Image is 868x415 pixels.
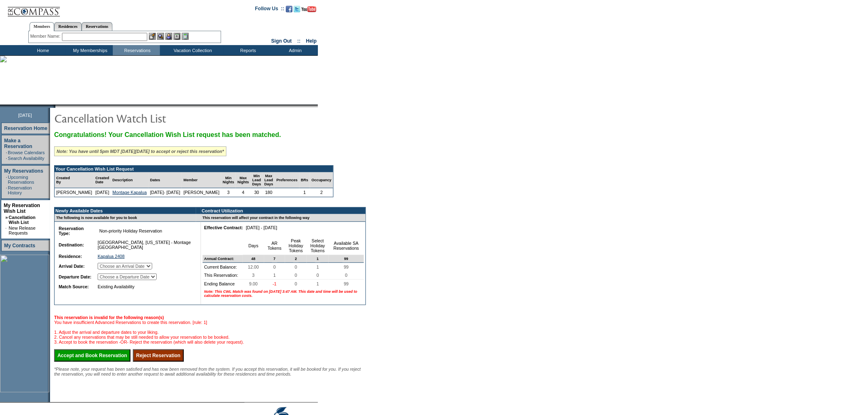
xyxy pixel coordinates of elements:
b: Arrival Date: [59,264,85,269]
span: 12.00 [246,263,260,271]
td: Available SA Reservations [329,237,364,255]
a: Montage Kapalua [112,190,147,195]
a: Reservation Home [4,125,47,131]
td: My Memberships [66,45,113,55]
span: 1 [315,280,321,288]
td: Admin [271,45,318,55]
a: Follow us on Twitter [294,8,300,13]
span: Congratulations! Your Cancellation Wish List request has been matched. [54,131,281,138]
img: promoShadowLeftCorner.gif [53,105,55,108]
a: Cancellation Wish List [9,215,35,225]
span: *Please note, your request has been satisfied and has now been removed from the system. If you ac... [54,367,361,376]
a: My Reservation Wish List [4,203,40,214]
a: New Release Requests [9,226,35,235]
img: Reservations [174,33,180,40]
span: 0 [293,271,299,279]
a: Search Availability [8,156,44,161]
td: 3 [221,188,236,197]
b: Reservation Type: [59,226,84,236]
a: Subscribe to our YouTube Channel [302,8,316,13]
span: You have insufficient Advanced Reservations to create this reservation. [rule: 1] 1. Adjust the a... [54,315,244,344]
a: My Contracts [4,243,35,249]
td: Created Date [94,172,111,188]
td: · [6,175,7,185]
span: 0 [293,280,299,288]
td: Vacation Collection [160,45,224,55]
a: Reservations [82,22,112,31]
td: Select Holiday Tokens [307,237,329,255]
span: [DATE] [18,113,32,118]
td: Follow Us :: [255,5,284,15]
span: :: [297,38,301,44]
td: This reservation will affect your contract in the following way [201,214,365,222]
span: 48 [250,255,257,262]
img: Follow us on Twitter [294,6,300,12]
span: 9.00 [247,280,259,288]
td: [PERSON_NAME] [55,188,94,197]
td: Note: This CWL Match was found on [DATE] 3:47 AM. This date and time will be used to calculate re... [203,288,364,299]
span: 1 [272,271,277,279]
span: 99 [342,280,350,288]
td: Preferences [275,172,299,188]
a: Sign Out [271,38,292,44]
span: 0 [343,271,349,279]
div: Member Name: [30,33,62,40]
td: [PERSON_NAME] [182,188,221,197]
td: Contract Utilization [201,207,365,214]
img: Become our fan on Facebook [286,6,292,12]
span: 99 [342,263,350,271]
td: 2 [310,188,333,197]
td: Home [18,45,66,55]
span: Non-priority Holiday Reservation [98,227,164,235]
td: Existing Availability [96,283,194,291]
span: 0 [315,271,321,279]
span: 1 [315,255,320,262]
td: BRs [299,172,310,188]
a: Kapalua 2408 [98,254,125,259]
img: Impersonate [165,33,172,40]
td: Description [111,172,148,188]
td: Current Balance: [203,263,243,271]
span: 99 [343,255,350,262]
td: Reservations [113,45,160,55]
span: -1 [271,280,278,288]
td: Days [243,237,264,255]
a: Upcoming Reservations [8,175,34,185]
a: Become our fan on Facebook [286,8,292,13]
b: Match Source: [59,284,89,289]
td: [DATE] [94,188,111,197]
td: Newly Available Dates [55,207,196,214]
a: Help [306,38,317,44]
td: Annual Contract: [203,255,243,263]
a: Make a Reservation [4,138,32,149]
span: 0 [272,263,277,271]
td: AR Tokens [264,237,285,255]
input: Accept and Book Reservation [54,349,130,362]
td: · [6,150,7,155]
img: Subscribe to our YouTube Channel [302,6,316,12]
td: 180 [263,188,275,197]
td: Min Nights [221,172,236,188]
a: Members [30,22,55,31]
a: Residences [54,22,82,31]
b: Effective Contract: [204,225,243,230]
img: b_calculator.gif [182,33,189,40]
span: 0 [293,263,299,271]
td: · [6,156,7,161]
td: Reports [224,45,271,55]
span: 2 [293,255,299,262]
img: blank.gif [55,105,56,108]
td: Min Lead Days [251,172,263,188]
img: View [157,33,164,40]
span: 1 [315,263,321,271]
a: Browse Calendars [8,150,45,155]
td: [DATE]- [DATE] [148,188,182,197]
nobr: [DATE] - [DATE] [246,225,277,230]
td: Max Lead Days [263,172,275,188]
td: Created By [55,172,94,188]
td: Your Cancellation Wish List Request [55,166,333,172]
span: 7 [272,255,277,262]
input: Reject Reservation [133,349,184,362]
img: b_edit.gif [149,33,156,40]
td: Max Nights [236,172,251,188]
